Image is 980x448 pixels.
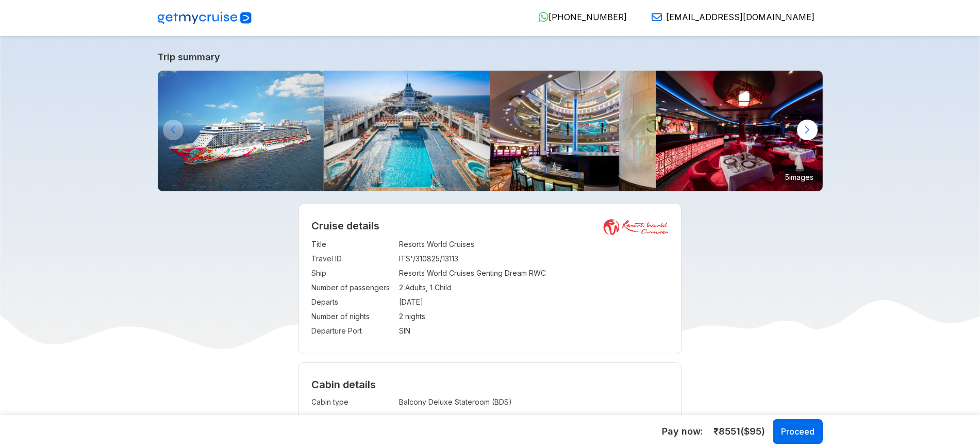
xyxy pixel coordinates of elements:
small: 5 images [781,169,818,185]
img: WhatsApp [538,12,549,22]
img: 16.jpg [656,71,823,191]
h5: Pay now : [662,425,703,438]
td: Travel ID [311,252,394,266]
td: Number of passengers [311,280,394,295]
td: : [394,309,399,324]
button: Proceed [773,419,823,444]
img: Email [652,12,662,22]
td: Resorts World Cruises [399,237,669,252]
td: : [394,252,399,266]
a: [PHONE_NUMBER] [530,12,627,22]
td: SIN [399,324,669,338]
span: ₹ 8551 ($ 95 ) [713,425,765,438]
td: Cabin type [311,395,394,409]
td: Departure Port [311,324,394,338]
a: Trip summary [158,52,823,62]
td: 2 Adults, 1 Child [399,280,669,295]
td: : [394,237,399,252]
img: GentingDreambyResortsWorldCruises-KlookIndia.jpg [158,71,324,191]
td: Number of nights [311,309,394,324]
td: Resorts World Cruises Genting Dream RWC [399,266,669,280]
span: [EMAIL_ADDRESS][DOMAIN_NAME] [666,12,815,22]
span: [PHONE_NUMBER] [549,12,627,22]
td: : [394,266,399,280]
a: [EMAIL_ADDRESS][DOMAIN_NAME] [643,12,815,22]
td: [DATE] [399,295,669,309]
td: : [394,295,399,309]
h2: Cruise details [311,220,669,232]
td: Title [311,237,394,252]
td: 2 nights [399,309,669,324]
td: : [394,395,399,409]
img: Main-Pool-800x533.jpg [324,71,490,191]
td: : [394,280,399,295]
td: Departs [311,295,394,309]
td: Balcony Deluxe Stateroom (BDS) [399,395,589,409]
td: ITS'/310825/13113 [399,252,669,266]
td: Ship [311,266,394,280]
td: : [394,324,399,338]
img: 4.jpg [490,71,657,191]
h4: Cabin details [311,378,669,391]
